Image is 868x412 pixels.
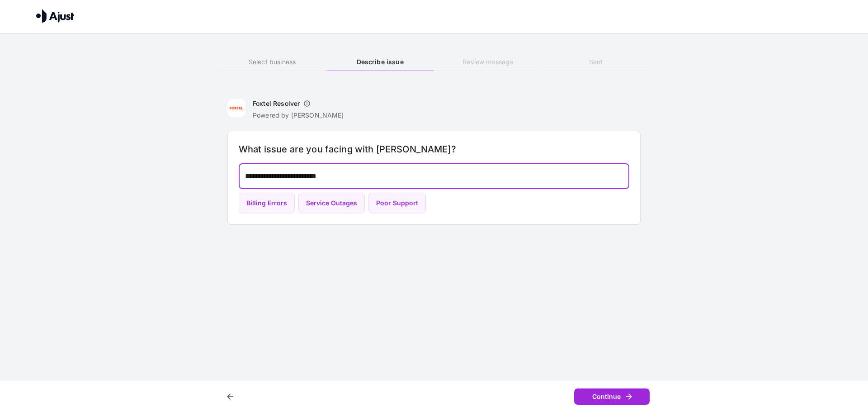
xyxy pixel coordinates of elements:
img: Foxtel [227,99,245,117]
img: Ajust [36,9,74,23]
button: Poor Support [368,193,426,214]
h6: Select business [218,57,326,67]
button: Billing Errors [239,193,295,214]
h6: Foxtel Resolver [253,99,300,108]
h6: Describe issue [326,57,434,67]
button: Continue [574,388,650,405]
button: Service Outages [298,193,365,214]
h6: Review message [434,57,542,67]
p: Powered by [PERSON_NAME] [253,111,344,120]
h6: Sent [542,57,650,67]
h6: What issue are you facing with [PERSON_NAME]? [239,142,629,156]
